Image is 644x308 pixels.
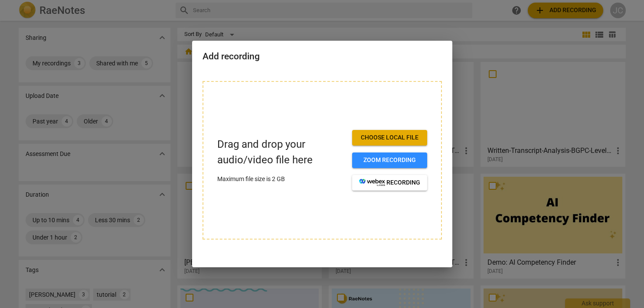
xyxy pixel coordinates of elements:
button: Zoom recording [352,152,427,168]
p: Maximum file size is 2 GB [217,175,345,184]
button: Choose local file [352,130,427,146]
button: recording [352,175,427,191]
span: Choose local file [359,133,420,142]
p: Drag and drop your audio/video file here [217,137,345,167]
h2: Add recording [203,51,442,62]
span: Zoom recording [359,156,420,165]
span: recording [359,178,420,187]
